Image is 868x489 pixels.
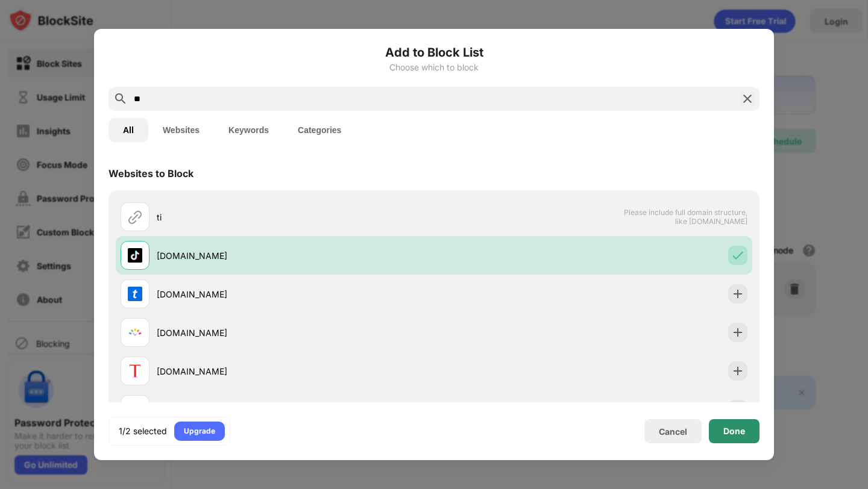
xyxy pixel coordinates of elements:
img: favicons [128,364,142,378]
div: Websites to Block [108,167,193,179]
img: url.svg [128,210,142,224]
h6: Add to Block List [108,43,759,61]
div: Cancel [659,426,687,437]
div: [DOMAIN_NAME] [157,249,434,262]
div: Done [723,426,745,436]
div: [DOMAIN_NAME] [157,326,434,339]
img: favicons [128,325,142,340]
div: [DOMAIN_NAME] [157,288,434,301]
div: Choose which to block [108,63,759,72]
img: search.svg [113,92,128,106]
img: favicons [128,248,142,263]
img: favicons [128,287,142,301]
div: ti [157,211,434,223]
button: Websites [148,118,214,142]
span: Please include full domain structure, like [DOMAIN_NAME] [623,208,747,226]
button: All [108,118,148,142]
div: Upgrade [184,425,215,437]
button: Categories [283,118,356,142]
div: 1/2 selected [119,425,167,437]
img: search-close [740,92,755,106]
button: Keywords [214,118,283,142]
div: [DOMAIN_NAME] [157,365,434,378]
